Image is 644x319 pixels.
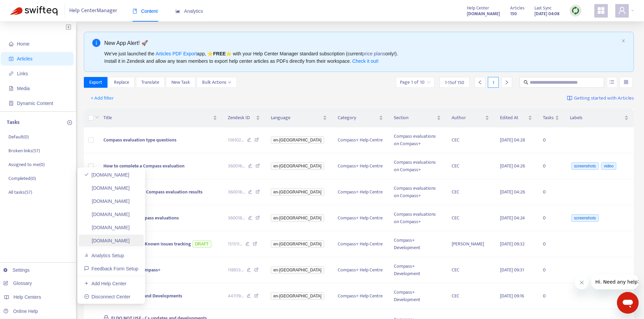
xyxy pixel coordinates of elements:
span: Section [394,114,436,122]
td: CEC [446,179,494,205]
th: Edited At [495,109,538,127]
span: 360018 ... [228,188,245,196]
td: CEC [446,127,494,153]
td: 0 [538,231,565,257]
span: Translate [141,79,159,86]
span: New Task [171,79,190,86]
a: [DOMAIN_NAME] [84,238,130,243]
td: Compass+ Development [388,283,447,309]
span: area-chart [175,9,180,14]
span: FJ DO NOT USE - Known Issues tracking [111,240,191,248]
a: Feedback Form Setup [84,266,138,271]
span: down [95,115,99,119]
span: Help Center Manager [69,4,117,17]
span: user [618,6,626,15]
th: Author [446,109,494,127]
span: 360018 ... [228,214,245,222]
span: DRAFT [192,240,211,248]
strong: 150 [510,10,517,18]
th: Section [388,109,447,127]
span: Last Sync [534,4,552,12]
span: video [601,162,616,170]
span: en-[GEOGRAPHIC_DATA] [271,136,324,144]
a: Analytics Setup [84,253,124,258]
span: [DATE] 04:26 [500,188,525,196]
td: 0 [538,205,565,231]
span: account-book [9,56,14,61]
span: book [133,9,137,14]
th: Zendesk ID [222,109,265,127]
span: Getting started with Articles [574,95,634,102]
td: Compass+ Help Centre [332,127,388,153]
a: Articles PDF Export [156,51,197,56]
a: Check it out! [352,58,379,64]
a: [DOMAIN_NAME] [84,185,130,191]
span: Content [133,8,158,14]
td: 0 [538,179,565,205]
button: unordered-list [607,77,617,88]
span: 441119 ... [228,292,244,300]
span: [DATE] 04:26 [500,162,525,170]
td: CEC [446,257,494,283]
span: 151511 ... [228,240,242,248]
span: screenshots [571,214,599,222]
span: right [504,80,509,85]
span: 136102 ... [228,136,244,144]
span: Edited At [500,114,527,122]
iframe: Button to launch messaging window [617,292,639,314]
button: Replace [109,77,135,88]
td: Compass+ Help Centre [332,205,388,231]
button: + Add filter [86,93,119,104]
td: Compass+ Development [388,231,447,257]
th: Title [98,109,222,127]
span: en-[GEOGRAPHIC_DATA] [271,266,324,274]
button: New Task [166,77,195,88]
span: Tasks [543,114,554,122]
td: CEC [446,283,494,309]
span: Export [89,79,102,86]
span: close [621,39,625,43]
td: [PERSON_NAME] [446,231,494,257]
p: Broken links ( 57 ) [8,147,40,154]
td: Compass+ Help Centre [332,283,388,309]
span: Zendesk ID [228,114,255,122]
span: + Add filter [91,94,114,102]
span: screenshots [571,162,599,170]
th: Category [332,109,388,127]
th: Labels [565,109,634,127]
span: Analytics [175,8,203,14]
span: 1 - 15 of 150 [445,79,464,86]
span: search [524,80,528,85]
a: [DOMAIN_NAME] [84,172,129,178]
span: down [228,81,231,84]
span: How to complete a Compass evaluation [103,162,185,170]
div: We've just launched the app, ⭐ ⭐️ with your Help Center Manager standard subscription (current on... [104,50,619,65]
td: Compass evaluations on Compass+ [388,179,447,205]
span: Author [452,114,483,122]
p: Assigned to me ( 0 ) [8,161,45,168]
span: Help Center [467,4,489,12]
span: en-[GEOGRAPHIC_DATA] [271,188,324,196]
div: 1 [488,77,499,88]
td: Compass+ Help Centre [332,179,388,205]
span: Title [103,114,212,122]
span: Help Centers [14,294,41,300]
p: Tasks [7,118,20,127]
span: Labels [570,114,623,122]
span: Hi. Need any help? [4,5,49,10]
td: Compass+ Help Centre [332,257,388,283]
span: container [9,101,14,106]
td: CEC [446,153,494,179]
iframe: Message from company [591,274,639,289]
span: en-[GEOGRAPHIC_DATA] [271,214,324,222]
span: Dynamic Content [17,101,53,106]
span: How to update/copy Compass evaluation results [103,188,202,196]
span: [DATE] 04:24 [500,214,525,222]
span: en-[GEOGRAPHIC_DATA] [271,240,324,248]
a: [DOMAIN_NAME] [467,10,500,18]
span: Links [17,71,28,76]
img: Swifteq [10,6,57,16]
span: Language [271,114,321,122]
a: Getting started with Articles [567,93,634,104]
a: Settings [3,267,30,273]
